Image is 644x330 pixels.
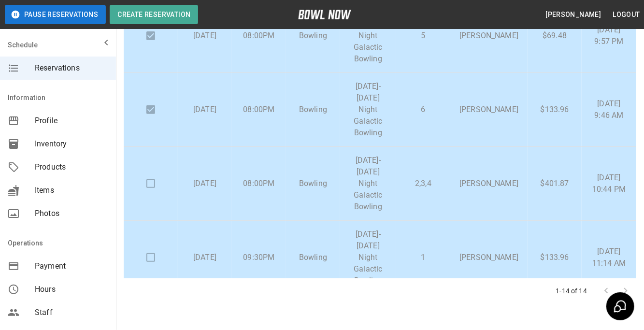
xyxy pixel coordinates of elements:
span: Hours [35,284,108,295]
p: 6 [404,104,443,115]
p: Bowling [294,252,332,263]
p: [DATE]-[DATE] Night Galactic Bowling [348,81,388,139]
span: Profile [35,115,108,127]
p: Bowling [294,104,332,115]
p: $133.96 [535,252,574,263]
p: [DATE] [186,252,224,263]
p: [DATE] 11:14 AM [589,246,629,269]
p: [DATE]-[DATE] Night Galactic Bowling [348,7,388,65]
span: Items [35,185,108,196]
p: [DATE] 9:46 AM [589,98,629,121]
p: [PERSON_NAME] [458,104,520,115]
button: Create Reservation [110,5,198,24]
p: 1 [404,252,443,263]
p: $69.48 [535,30,574,42]
p: [DATE] 10:44 PM [589,172,629,195]
span: Payment [35,260,108,272]
p: [PERSON_NAME] [458,178,520,189]
span: Staff [35,307,108,318]
p: Bowling [294,178,332,189]
p: 09:30PM [240,252,278,263]
p: Bowling [294,30,332,42]
span: Reservations [35,62,108,74]
p: [DATE] [186,178,224,189]
span: Photos [35,208,108,219]
span: Inventory [35,138,108,150]
p: [PERSON_NAME] [458,252,520,263]
button: [PERSON_NAME] [542,6,605,24]
span: Products [35,161,108,173]
p: 08:00PM [240,178,278,189]
p: [DATE]-[DATE] Night Galactic Bowling [348,229,388,287]
p: 2,3,4 [404,178,443,189]
img: logo [298,10,351,19]
button: Logout [609,6,644,24]
p: [PERSON_NAME] [458,30,520,42]
p: [DATE] [186,30,224,42]
p: $401.87 [535,178,574,189]
p: $133.96 [535,104,574,115]
p: 08:00PM [240,30,278,42]
p: 08:00PM [240,104,278,115]
p: [DATE]-[DATE] Night Galactic Bowling [348,155,388,213]
p: [DATE] 9:57 PM [589,24,629,47]
p: 1-14 of 14 [556,286,587,296]
p: [DATE] [186,104,224,115]
button: Pause Reservations [5,5,106,24]
p: 5 [404,30,443,42]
